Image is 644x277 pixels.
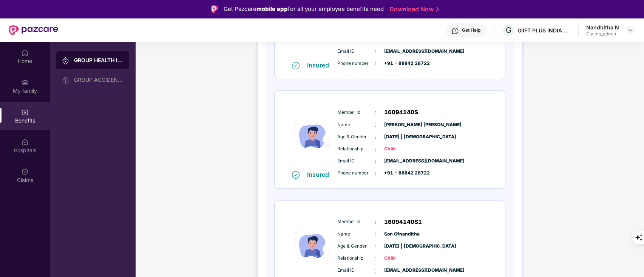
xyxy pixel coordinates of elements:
span: Name [337,231,375,238]
span: : [375,108,377,116]
div: Insured [307,171,334,178]
div: Get Pazcare for all your employee benefits need [224,5,384,14]
span: Age & Gender [337,243,375,250]
span: Name [337,121,375,129]
img: New Pazcare Logo [9,25,58,35]
div: Insured [307,61,334,69]
span: : [375,230,377,239]
img: svg+xml;base64,PHN2ZyBpZD0iQ2xhaW0iIHhtbG5zPSJodHRwOi8vd3d3LnczLm9yZy8yMDAwL3N2ZyIgd2lkdGg9IjIwIi... [21,168,29,176]
img: svg+xml;base64,PHN2ZyBpZD0iSG9zcGl0YWxzIiB4bWxucz0iaHR0cDovL3d3dy53My5vcmcvMjAwMC9zdmciIHdpZHRoPS... [21,138,29,146]
span: Email ID [337,158,375,165]
img: svg+xml;base64,PHN2ZyB3aWR0aD0iMjAiIGhlaWdodD0iMjAiIHZpZXdCb3g9IjAgMCAyMCAyMCIgZmlsbD0ibm9uZSIgeG... [21,79,29,86]
span: Child [384,145,422,153]
img: svg+xml;base64,PHN2ZyB3aWR0aD0iMjAiIGhlaWdodD0iMjAiIHZpZXdCb3g9IjAgMCAyMCAyMCIgZmlsbD0ibm9uZSIgeG... [62,57,69,64]
div: GROUP ACCIDENTAL INSURANCE [74,77,123,83]
span: : [375,59,377,67]
img: svg+xml;base64,PHN2ZyBpZD0iQmVuZWZpdHMiIHhtbG5zPSJodHRwOi8vd3d3LnczLm9yZy8yMDAwL3N2ZyIgd2lkdGg9Ij... [21,109,29,116]
span: : [375,145,377,153]
span: [DATE] | [DEMOGRAPHIC_DATA] [384,243,422,250]
span: : [375,254,377,263]
span: Age & Gender [337,133,375,141]
span: +91 - 88842 28722 [384,60,422,67]
span: : [375,47,377,55]
span: Member Id [337,218,375,225]
span: Phone number [337,170,375,177]
span: : [375,218,377,226]
span: Son Ofnanditha [384,231,422,238]
span: Relationship [337,145,375,153]
img: Stroke [436,5,439,13]
img: svg+xml;base64,PHN2ZyBpZD0iRHJvcGRvd24tMzJ4MzIiIHhtbG5zPSJodHRwOi8vd3d3LnczLm9yZy8yMDAwL3N2ZyIgd2... [627,27,633,33]
img: svg+xml;base64,PHN2ZyB4bWxucz0iaHR0cDovL3d3dy53My5vcmcvMjAwMC9zdmciIHdpZHRoPSIxNiIgaGVpZ2h0PSIxNi... [292,171,300,179]
span: 16094140S [384,108,418,117]
img: icon [290,101,335,170]
strong: mobile app [256,5,288,12]
span: [EMAIL_ADDRESS][DOMAIN_NAME] [384,267,422,274]
img: svg+xml;base64,PHN2ZyB3aWR0aD0iMjAiIGhlaWdodD0iMjAiIHZpZXdCb3g9IjAgMCAyMCAyMCIgZmlsbD0ibm9uZSIgeG... [62,77,69,84]
span: : [375,133,377,141]
img: svg+xml;base64,PHN2ZyBpZD0iSGVscC0zMngzMiIgeG1sbnM9Imh0dHA6Ly93d3cudzMub3JnLzIwMDAvc3ZnIiB3aWR0aD... [451,27,459,35]
span: Member Id [337,109,375,116]
span: Email ID [337,267,375,274]
div: GROUP HEALTH INSURANCE [74,57,123,64]
span: : [375,157,377,165]
span: : [375,169,377,177]
img: Logo [211,5,218,13]
div: GIIFT PLUS INDIA PRIVATE LIMITED [517,27,570,34]
img: svg+xml;base64,PHN2ZyBpZD0iSG9tZSIgeG1sbnM9Imh0dHA6Ly93d3cudzMub3JnLzIwMDAvc3ZnIiB3aWR0aD0iMjAiIG... [21,49,29,57]
span: [PERSON_NAME] [PERSON_NAME] [384,121,422,129]
span: : [375,121,377,129]
span: Relationship [337,255,375,262]
span: : [375,266,377,275]
span: +91 - 88842 28722 [384,170,422,177]
div: Get Help [462,27,480,33]
span: Phone number [337,60,375,67]
span: 16094140S1 [384,217,422,226]
span: [EMAIL_ADDRESS][DOMAIN_NAME] [384,48,422,55]
span: Email ID [337,48,375,55]
span: [EMAIL_ADDRESS][DOMAIN_NAME] [384,158,422,165]
div: Claims_admin [586,31,619,37]
div: Nandhitha N [586,24,619,31]
a: Download Now [389,5,437,13]
img: svg+xml;base64,PHN2ZyB4bWxucz0iaHR0cDovL3d3dy53My5vcmcvMjAwMC9zdmciIHdpZHRoPSIxNiIgaGVpZ2h0PSIxNi... [292,62,300,69]
span: : [375,242,377,251]
span: [DATE] | [DEMOGRAPHIC_DATA] [384,133,422,141]
span: Child [384,255,422,262]
span: G [506,26,511,35]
